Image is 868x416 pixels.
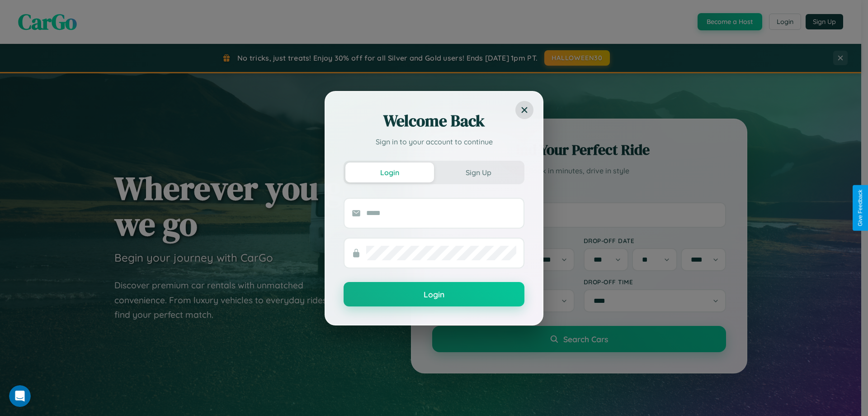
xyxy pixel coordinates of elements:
[434,163,523,182] button: Sign Up
[344,110,524,132] h2: Welcome Back
[345,163,434,182] button: Login
[344,282,524,306] button: Login
[857,190,863,226] div: Give Feedback
[344,136,524,147] p: Sign in to your account to continue
[9,385,31,407] iframe: Intercom live chat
